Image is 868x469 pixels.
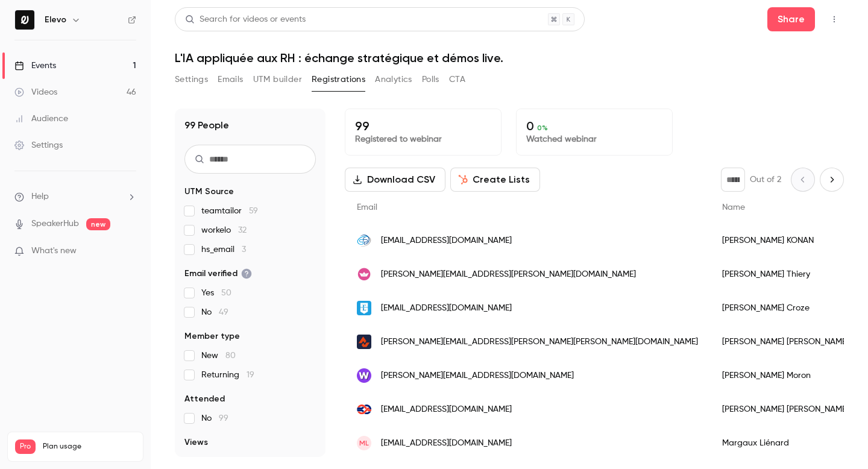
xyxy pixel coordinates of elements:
button: Next page [820,168,844,192]
span: teamtailor [201,205,258,217]
span: Returning [201,369,254,381]
div: [PERSON_NAME] KONAN [710,224,861,257]
span: Yes [201,287,231,299]
p: No results [184,456,316,468]
span: Attended [184,393,225,405]
span: new [86,218,110,230]
span: ML [359,438,369,449]
li: help-dropdown-opener [14,190,136,203]
span: Help [31,190,49,203]
span: Member type [184,330,240,342]
iframe: Noticeable Trigger [122,246,136,257]
div: [PERSON_NAME] Thiery [710,257,861,291]
h1: L'IA appliquée aux RH : échange stratégique et démos live. [175,51,844,65]
button: Polls [422,70,439,89]
span: hs_email [201,244,246,256]
div: Videos [14,86,57,98]
span: [PERSON_NAME][EMAIL_ADDRESS][PERSON_NAME][PERSON_NAME][DOMAIN_NAME] [381,336,698,348]
span: Plan usage [43,442,136,452]
p: 99 [355,119,491,133]
span: 99 [219,414,228,423]
span: Name [722,203,745,212]
span: What's new [31,245,77,257]
span: 50 [221,289,231,297]
span: UTM Source [184,186,234,198]
img: Elevo [15,10,34,30]
p: Out of 2 [750,174,781,186]
img: wealo.io [357,368,371,383]
span: Pro [15,439,36,454]
button: Download CSV [345,168,445,192]
span: [EMAIL_ADDRESS][DOMAIN_NAME] [381,234,512,247]
span: workelo [201,224,247,236]
span: 49 [219,308,228,316]
span: 3 [242,245,246,254]
img: clickandboat.com [357,267,371,282]
button: Analytics [375,70,412,89]
span: [PERSON_NAME][EMAIL_ADDRESS][DOMAIN_NAME] [381,370,574,382]
button: Registrations [312,70,365,89]
h1: 99 People [184,118,229,133]
a: SpeakerHub [31,218,79,230]
span: Email [357,203,377,212]
button: Emails [218,70,243,89]
img: essec.edu [357,301,371,315]
p: 0 [526,119,662,133]
div: Search for videos or events [185,13,306,26]
h6: Elevo [45,14,66,26]
p: Registered to webinar [355,133,491,145]
span: 19 [247,371,254,379]
span: 80 [225,351,236,360]
button: UTM builder [253,70,302,89]
div: [PERSON_NAME] [PERSON_NAME] [710,392,861,426]
img: norda.com [357,335,371,349]
span: No [201,412,228,424]
p: Watched webinar [526,133,662,145]
img: sfp-groupe.com [357,233,371,248]
span: [EMAIL_ADDRESS][DOMAIN_NAME] [381,437,512,450]
div: [PERSON_NAME] [PERSON_NAME] [710,325,861,359]
span: [PERSON_NAME][EMAIL_ADDRESS][PERSON_NAME][DOMAIN_NAME] [381,268,636,281]
span: Views [184,436,208,449]
div: [PERSON_NAME] Croze [710,291,861,325]
span: [EMAIL_ADDRESS][DOMAIN_NAME] [381,403,512,416]
div: Events [14,60,56,72]
span: [EMAIL_ADDRESS][DOMAIN_NAME] [381,302,512,315]
span: 59 [249,207,258,215]
span: 32 [238,226,247,234]
button: Share [767,7,815,31]
button: Settings [175,70,208,89]
img: weavy.fr [357,404,371,414]
div: Audience [14,113,68,125]
div: Margaux Liénard [710,426,861,460]
span: No [201,306,228,318]
div: [PERSON_NAME] Moron [710,359,861,392]
span: New [201,350,236,362]
span: 0 % [537,124,548,132]
button: CTA [449,70,465,89]
button: Create Lists [450,168,540,192]
span: Email verified [184,268,252,280]
div: Settings [14,139,63,151]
